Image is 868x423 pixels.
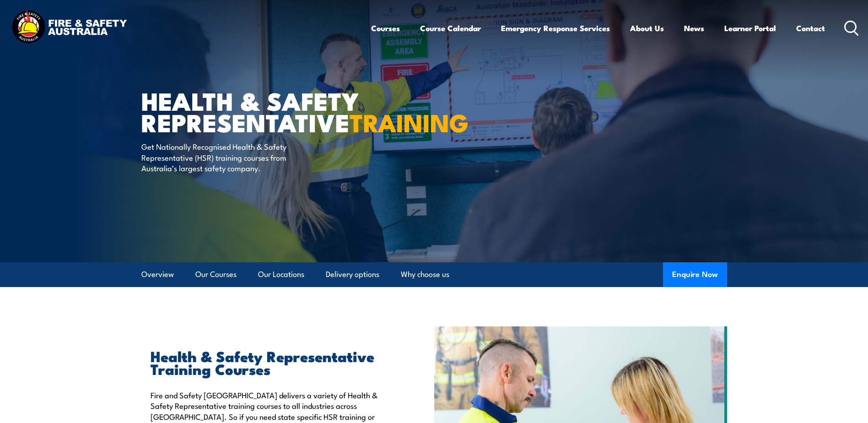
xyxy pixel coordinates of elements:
a: About Us [630,16,664,40]
a: Our Locations [258,262,304,287]
a: Courses [371,16,400,40]
a: Delivery options [326,262,379,287]
a: Overview [141,262,174,287]
a: Course Calendar [420,16,481,40]
a: News [684,16,704,40]
button: Enquire Now [663,262,727,287]
p: Get Nationally Recognised Health & Safety Representative (HSR) training courses from Australia’s ... [141,141,308,173]
a: Why choose us [401,262,449,287]
a: Contact [796,16,825,40]
a: Learner Portal [724,16,776,40]
a: Emergency Response Services [501,16,610,40]
a: Our Courses [195,262,237,287]
strong: TRAINING [350,103,469,141]
h1: Health & Safety Representative [141,90,367,132]
h2: Health & Safety Representative Training Courses [151,349,392,375]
